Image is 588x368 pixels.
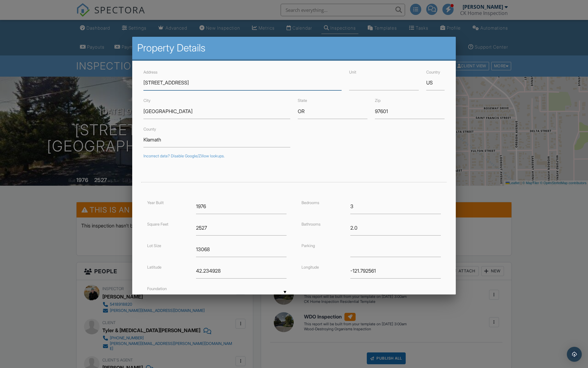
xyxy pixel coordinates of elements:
[137,42,451,54] h2: Property Details
[298,98,307,103] label: State
[567,347,582,362] div: Open Intercom Messenger
[143,154,445,159] div: Incorrect data? Disable Google/Zillow lookups.
[147,265,161,270] label: Latitude
[301,265,319,270] label: Longitude
[301,200,319,205] label: Bedrooms
[375,98,380,103] label: Zip
[147,200,164,205] label: Year Built
[301,243,315,248] label: Parking
[143,98,151,103] label: City
[147,286,167,291] label: Foundation
[143,70,157,74] label: Address
[143,127,156,131] label: County
[349,70,356,74] label: Unit
[301,222,320,227] label: Bathrooms
[426,70,440,74] label: Country
[147,222,168,227] label: Square Feet
[147,243,161,248] label: Lot Size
